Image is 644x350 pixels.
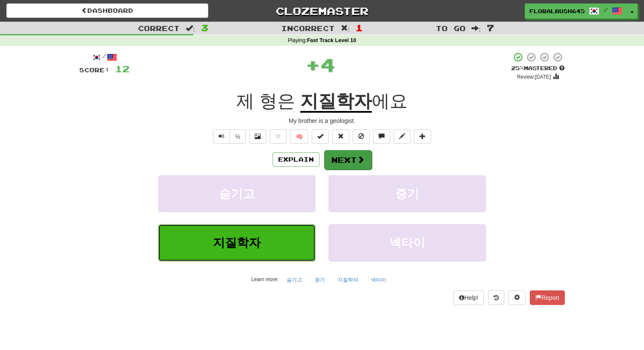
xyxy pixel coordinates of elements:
span: : [471,25,481,32]
span: 12 [115,63,129,74]
button: Next [324,150,372,170]
span: 에요 [372,91,408,111]
button: 지질학자 [333,273,363,286]
span: 1 [356,23,363,33]
button: Show image (alt+x) [249,129,266,144]
div: Mastered [511,65,565,72]
button: 넥타이 [328,224,486,261]
button: 증기 [310,273,330,286]
button: 지질학자 [158,224,316,261]
button: 넥타이 [366,273,391,286]
button: 숨기고 [282,273,307,286]
button: 숨기고 [158,175,316,212]
span: 4 [320,54,335,75]
span: 제 [236,91,254,111]
button: Add to collection (alt+a) [414,129,431,144]
button: 증기 [328,175,486,212]
button: Round history (alt+y) [488,290,504,305]
strong: Fast Track Level 10 [307,37,356,43]
button: Play sentence audio (ctl+space) [213,129,230,144]
span: To go [436,24,466,32]
span: 형은 [259,91,295,111]
span: FloralBush645 [529,7,585,15]
button: Reset to 0% Mastered (alt+r) [332,129,349,144]
button: Discuss sentence (alt+u) [373,129,390,144]
span: 25 % [511,65,524,71]
button: Explain [273,152,319,167]
button: Help! [454,290,484,305]
span: Score: [79,66,110,74]
span: : [186,25,195,32]
span: 3 [201,23,208,33]
a: FloralBush645 / [525,3,627,19]
div: / [79,52,129,63]
span: + [305,52,320,77]
div: My brother is a geologist. [79,117,565,125]
span: Incorrect [281,24,335,32]
span: 지질학자 [213,236,261,249]
small: Learn more: [251,276,279,282]
div: Text-to-speech controls [211,129,246,144]
span: 넥타이 [389,236,425,249]
button: Ignore sentence (alt+i) [353,129,370,144]
a: Dashboard [6,3,208,18]
span: / [604,7,608,13]
span: 숨기고 [219,187,255,200]
u: 지질학자 [300,91,372,113]
span: : [341,25,350,32]
span: Correct [138,24,180,32]
a: Clozemaster [221,3,423,18]
span: 증기 [395,187,419,200]
button: Favorite sentence (alt+f) [270,129,287,144]
button: Report [530,290,565,305]
button: ½ [230,129,246,144]
small: Review: [DATE] [517,74,551,80]
button: Set this sentence to 100% Mastered (alt+m) [312,129,329,144]
button: Edit sentence (alt+d) [394,129,411,144]
button: 🧠 [290,129,308,144]
span: 7 [487,23,494,33]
